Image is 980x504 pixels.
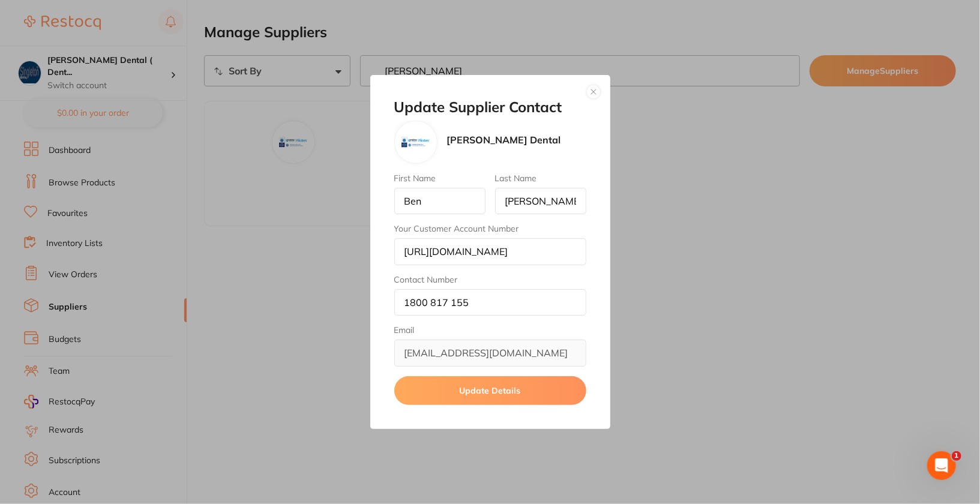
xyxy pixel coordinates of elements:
iframe: Intercom live chat [927,451,956,480]
label: First Name [394,173,485,183]
label: Last Name [495,173,586,183]
label: Email [394,325,586,335]
p: [PERSON_NAME] Dental [447,134,561,145]
label: Your Customer Account Number [394,224,586,233]
h2: Update Supplier Contact [394,99,586,116]
button: Update Details [394,376,586,405]
span: 1 [952,451,961,461]
img: Erskine Dental [401,128,430,157]
label: Contact Number [394,275,586,284]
